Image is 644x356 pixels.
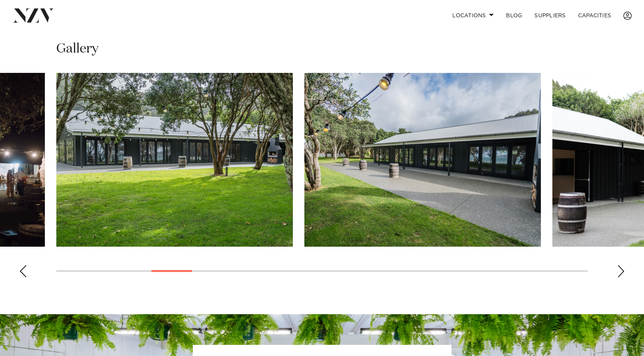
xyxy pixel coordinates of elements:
swiper-slide: 7 / 28 [304,73,541,247]
swiper-slide: 6 / 28 [56,73,293,247]
img: nzv-logo.png [12,8,54,22]
a: Capacities [572,7,618,24]
a: BLOG [500,7,528,24]
a: SUPPLIERS [528,7,572,24]
h2: Gallery [56,40,99,58]
a: Locations [446,7,500,24]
